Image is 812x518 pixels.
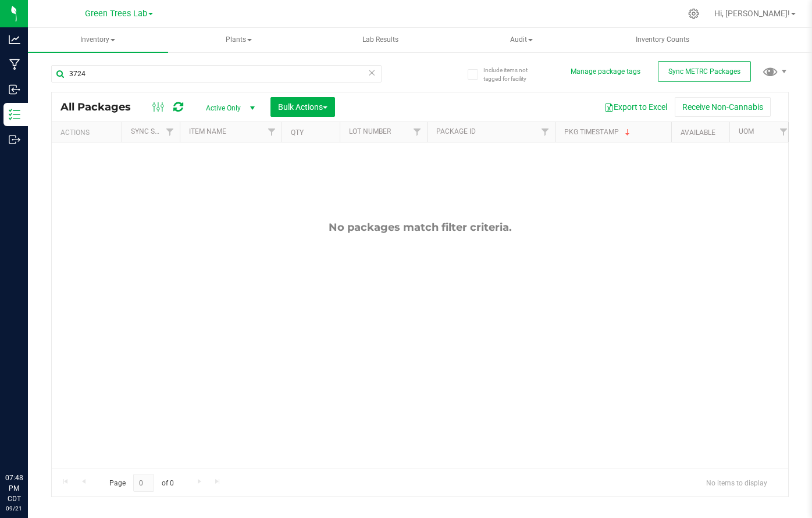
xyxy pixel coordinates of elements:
a: Package ID [436,127,476,135]
a: Filter [161,122,180,142]
button: Receive Non-Cannabis [675,97,771,117]
inline-svg: Inbound [9,84,20,95]
div: No packages match filter criteria. [52,221,788,234]
a: Lab Results [310,28,450,52]
a: Lot Number [349,127,391,135]
a: Audit [451,28,592,52]
a: Item Name [189,127,226,135]
p: 09/21 [5,504,23,513]
span: Lab Results [347,35,414,45]
inline-svg: Outbound [9,134,20,145]
span: Clear [368,65,376,80]
p: 07:48 PM CDT [5,473,23,504]
span: Green Trees Lab [85,9,147,19]
input: Search Package ID, Item Name, SKU, Lot or Part Number... [51,65,382,83]
a: Sync Status [131,127,176,135]
iframe: Resource center unread badge [34,423,48,437]
iframe: Resource center [12,425,47,460]
a: Filter [536,122,555,142]
span: No items to display [697,474,777,491]
a: Filter [774,122,793,142]
a: Pkg Timestamp [564,128,632,136]
a: Filter [262,122,282,142]
span: Include items not tagged for facility [483,66,542,83]
div: Manage settings [686,8,701,19]
span: Sync METRC Packages [668,67,740,76]
span: Plants [170,28,309,52]
a: UOM [739,127,754,135]
a: Inventory [28,28,168,52]
span: Hi, [PERSON_NAME]! [714,9,790,18]
a: Inventory Counts [593,28,733,52]
inline-svg: Analytics [9,34,20,45]
a: Plants [169,28,309,52]
span: Page of 0 [99,474,183,492]
button: Manage package tags [571,67,640,77]
a: Qty [291,128,304,137]
inline-svg: Inventory [9,109,20,120]
span: All Packages [60,101,143,113]
button: Bulk Actions [270,97,335,117]
span: Bulk Actions [278,102,327,112]
div: Actions [60,128,117,137]
span: Audit [452,28,591,52]
button: Export to Excel [597,97,675,117]
a: Filter [408,122,427,142]
inline-svg: Manufacturing [9,59,20,70]
button: Sync METRC Packages [658,61,751,82]
span: Inventory Counts [620,35,705,45]
a: Available [681,128,715,137]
